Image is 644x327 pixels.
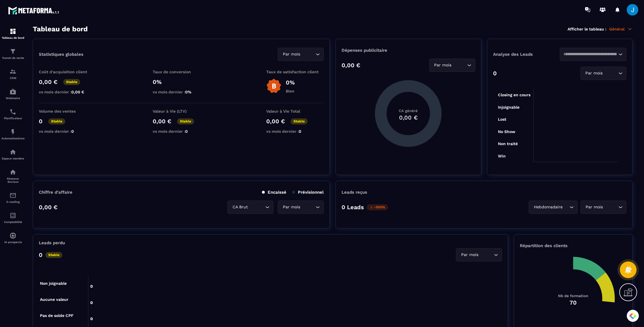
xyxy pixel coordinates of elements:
p: Coût d'acquisition client [39,70,96,74]
p: Planificateur [1,117,24,120]
p: vs mois dernier : [39,90,96,94]
h3: Tableau de bord [33,25,88,33]
p: 0,00 € [342,62,360,69]
div: Search for option [529,201,578,214]
p: 0,00 € [39,204,57,211]
p: Stable [63,79,80,85]
span: 0 [185,129,188,134]
p: 0,00 € [153,118,171,125]
p: 0,00 € [266,118,285,125]
p: Encaissé [262,190,286,195]
tspan: Win [498,154,505,158]
input: Search for option [480,252,492,258]
input: Search for option [564,204,568,210]
p: Tunnel de vente [1,56,24,59]
p: Bien [286,89,295,93]
p: Général [609,26,632,32]
span: 0,00 € [71,90,84,94]
p: 0,00 € [39,78,57,85]
span: 0 [299,129,301,134]
a: automationsautomationsAutomatisations [1,124,24,144]
span: Par mois [584,70,604,76]
input: Search for option [604,204,617,210]
p: Prévisionnel [292,190,324,195]
p: Espace membre [1,157,24,160]
p: IA prospects [1,241,24,244]
p: Stable [291,118,308,124]
p: Comptabilité [1,220,24,224]
tspan: Injoignable [498,105,519,110]
img: automations [9,88,16,95]
div: Search for option [456,248,502,261]
span: Hebdomadaire [532,204,564,210]
a: schedulerschedulerPlanificateur [1,104,24,124]
p: Analyse des Leads [493,52,560,57]
span: Par mois [281,51,301,57]
p: 0 Leads [342,204,364,211]
a: accountantaccountantComptabilité [1,208,24,228]
span: 0% [185,90,191,94]
p: vs mois dernier : [153,90,210,94]
input: Search for option [301,204,314,210]
tspan: Non traité [498,141,517,146]
p: Valeur à Vie (LTV) [153,109,210,114]
img: formation [9,68,16,75]
img: formation [9,28,16,35]
img: email [9,192,16,199]
img: logo [8,5,60,16]
tspan: Non joignable [40,281,67,286]
img: automations [9,149,16,155]
p: Afficher le tableau : [568,27,606,31]
tspan: Lost [498,117,506,122]
a: formationformationTableau de bord [1,24,24,44]
p: Chiffre d’affaire [39,190,72,195]
a: automationsautomationsEspace membre [1,144,24,164]
p: Leads perdu [39,240,65,245]
span: Par mois [584,204,604,210]
img: automations [9,232,16,239]
span: CA Brut [231,204,249,210]
div: Search for option [580,67,626,80]
span: Par mois [460,252,480,258]
div: Search for option [278,201,324,214]
p: Stable [48,118,65,124]
p: 0 [39,118,43,125]
div: Search for option [560,48,626,61]
a: formationformationTunnel de vente [1,44,24,64]
p: Répartition des clients [520,243,626,248]
div: Search for option [227,201,273,214]
p: Webinaire [1,97,24,100]
span: Par mois [281,204,301,210]
input: Search for option [604,70,617,76]
p: vs mois dernier : [266,129,324,134]
span: Par mois [433,62,453,68]
p: Statistiques globales [39,52,83,57]
div: Search for option [580,201,626,214]
img: formation [9,48,16,55]
p: Automatisations [1,137,24,140]
tspan: Aucune valeur [40,297,68,302]
img: automations [9,128,16,135]
img: scheduler [9,108,16,115]
p: Taux de satisfaction client [266,70,324,74]
a: formationformationCRM [1,64,24,84]
p: vs mois dernier : [39,129,96,134]
tspan: Pas de solde CPF [40,313,74,318]
img: accountant [9,212,16,219]
input: Search for option [301,51,314,57]
tspan: No Show [498,129,515,134]
p: vs mois dernier : [153,129,210,134]
a: emailemailE-mailing [1,188,24,208]
p: Réseaux Sociaux [1,177,24,183]
p: Dépenses publicitaire [342,48,475,53]
p: E-mailing [1,200,24,203]
p: -100% [367,204,388,210]
img: b-badge-o.b3b20ee6.svg [266,78,281,94]
tspan: Closing en cours [498,93,530,97]
p: 0% [286,79,295,86]
div: Search for option [429,59,475,72]
p: 0 [493,70,497,77]
p: Volume des ventes [39,109,96,114]
a: social-networksocial-networkRéseaux Sociaux [1,164,24,188]
input: Search for option [249,204,264,210]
